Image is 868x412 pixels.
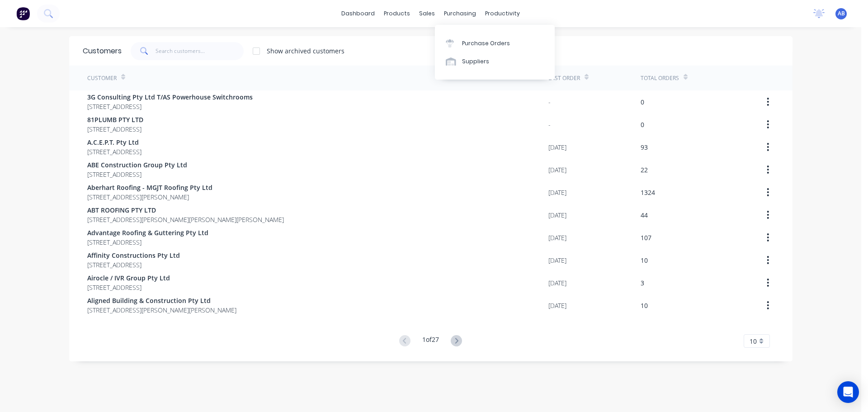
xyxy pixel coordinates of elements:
[422,335,439,348] div: 1 of 27
[641,233,651,242] div: 107
[415,7,439,20] div: sales
[641,120,644,129] div: 0
[87,74,117,82] div: Customer
[838,9,845,18] span: AB
[548,74,580,82] div: Last Order
[641,165,648,175] div: 22
[641,188,655,197] div: 1324
[481,7,524,20] div: productivity
[435,34,555,52] a: Purchase Orders
[87,192,212,202] span: [STREET_ADDRESS][PERSON_NAME]
[87,124,143,134] span: [STREET_ADDRESS]
[87,228,208,237] span: Advantage Roofing & Guttering Pty Ltd
[435,52,555,71] a: Suppliers
[548,142,566,152] div: [DATE]
[548,210,566,220] div: [DATE]
[439,7,481,20] div: purchasing
[548,97,551,107] div: -
[87,160,187,170] span: ABE Construction Group Pty Ltd
[641,256,648,265] div: 10
[548,188,566,197] div: [DATE]
[750,336,757,346] span: 10
[87,115,143,124] span: 81PLUMB PTY LTD
[16,7,30,20] img: Factory
[337,7,379,20] a: dashboard
[87,273,170,283] span: Airocle / IVR Group Pty Ltd
[462,39,510,47] div: Purchase Orders
[267,46,344,56] div: Show archived customers
[87,170,187,179] span: [STREET_ADDRESS]
[548,120,551,129] div: -
[548,233,566,242] div: [DATE]
[641,97,644,107] div: 0
[641,142,648,152] div: 93
[87,183,212,192] span: Aberhart Roofing - MGJT Roofing Pty Ltd
[87,92,253,102] span: 3G Consulting Pty Ltd T/AS Powerhouse Switchrooms
[641,278,644,288] div: 3
[641,74,679,82] div: Total Orders
[87,137,142,147] span: A.C.E.P.T. Pty Ltd
[87,305,236,315] span: [STREET_ADDRESS][PERSON_NAME][PERSON_NAME]
[87,215,284,224] span: [STREET_ADDRESS][PERSON_NAME][PERSON_NAME][PERSON_NAME]
[548,278,566,288] div: [DATE]
[87,260,180,270] span: [STREET_ADDRESS]
[83,46,122,57] div: Customers
[87,296,236,305] span: Aligned Building & Construction Pty Ltd
[641,210,648,220] div: 44
[837,381,859,403] div: Open Intercom Messenger
[87,251,180,260] span: Affinity Constructions Pty Ltd
[379,7,415,20] div: products
[548,165,566,175] div: [DATE]
[641,301,648,310] div: 10
[87,102,253,111] span: [STREET_ADDRESS]
[548,301,566,310] div: [DATE]
[156,42,244,60] input: Search customers...
[462,57,489,66] div: Suppliers
[87,283,170,292] span: [STREET_ADDRESS]
[87,237,208,247] span: [STREET_ADDRESS]
[548,256,566,265] div: [DATE]
[87,147,142,156] span: [STREET_ADDRESS]
[87,205,284,215] span: ABT ROOFING PTY LTD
